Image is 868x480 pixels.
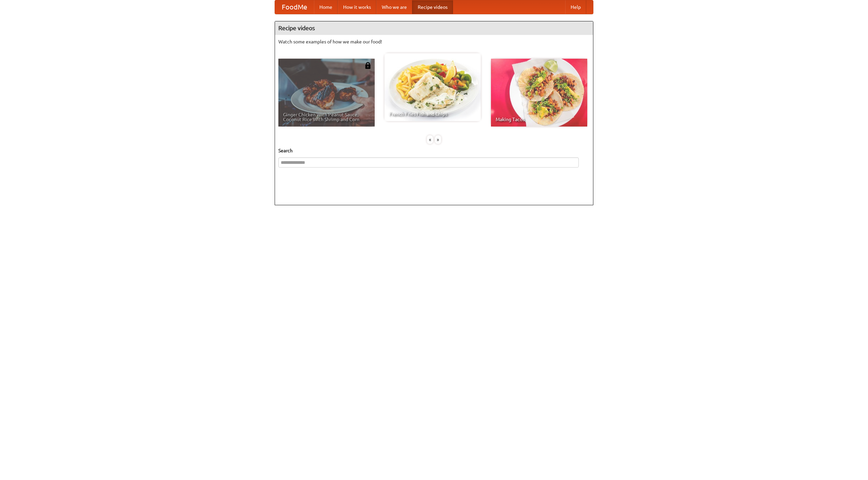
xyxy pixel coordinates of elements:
a: Home [314,0,338,14]
span: Making Tacos [496,117,583,122]
a: French Fries Fish and Chips [384,53,481,121]
img: 483408.png [364,62,371,69]
a: Who we are [376,0,412,14]
span: French Fries Fish and Chips [389,112,476,116]
a: Help [565,0,586,14]
div: « [427,135,433,144]
h5: Search [278,147,590,154]
a: Recipe videos [412,0,453,14]
h4: Recipe videos [275,21,593,35]
p: Watch some examples of how we make our food! [278,38,590,45]
a: How it works [338,0,376,14]
div: » [435,135,441,144]
a: Making Tacos [491,59,587,127]
a: FoodMe [275,0,314,14]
